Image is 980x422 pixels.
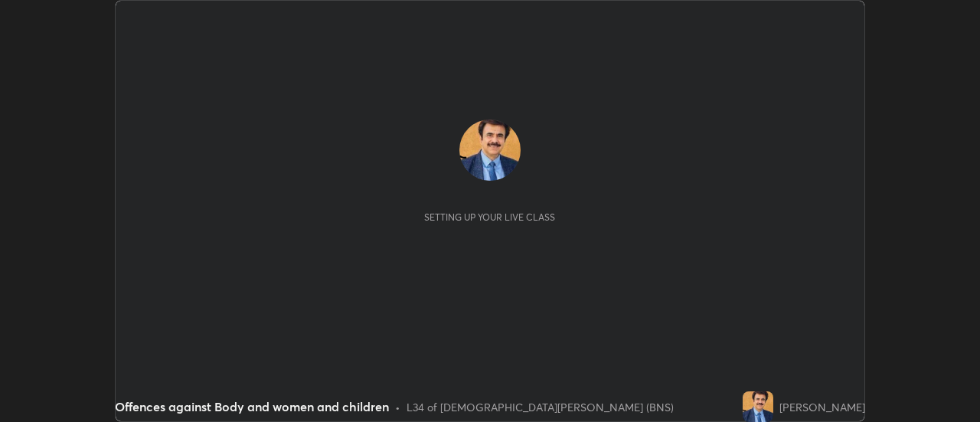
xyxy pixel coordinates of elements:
[459,119,521,181] img: 7fd3a1bea5454cfebe56b01c29204fd9.jpg
[743,391,773,422] img: 7fd3a1bea5454cfebe56b01c29204fd9.jpg
[115,397,389,416] div: Offences against Body and women and children
[424,211,555,223] div: Setting up your live class
[407,399,674,415] div: L34 of [DEMOGRAPHIC_DATA][PERSON_NAME] (BNS)
[779,399,865,415] div: [PERSON_NAME]
[395,399,400,415] div: •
